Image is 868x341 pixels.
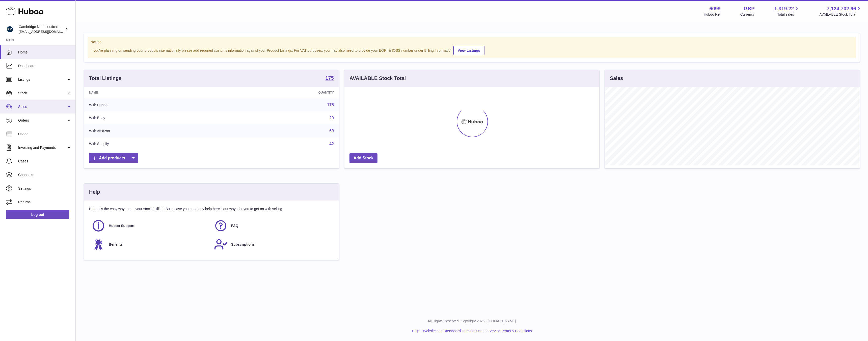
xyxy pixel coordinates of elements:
a: Service Terms & Conditions [489,329,532,333]
span: [EMAIL_ADDRESS][DOMAIN_NAME] [19,30,74,34]
h3: Help [89,189,100,195]
td: With Amazon [84,124,224,137]
h3: AVAILABLE Stock Total [349,75,406,82]
span: Cases [18,159,72,164]
a: Log out [6,210,69,219]
a: Add Stock [349,153,377,163]
div: If you're planning on sending your products internationally please add required customs informati... [91,45,853,55]
a: Subscriptions [214,238,331,251]
strong: Notice [91,40,853,44]
td: With Shopify [84,137,224,151]
span: Orders [18,118,66,123]
a: 175 [327,103,334,107]
strong: 175 [325,75,334,80]
a: Huboo Support [92,219,209,233]
div: Currency [740,12,755,17]
span: Dashboard [18,64,72,68]
span: Total sales [777,12,800,17]
span: 1,319.22 [774,5,794,12]
span: Stock [18,91,66,96]
a: 7,124,702.96 AVAILABLE Stock Total [819,5,862,17]
a: 69 [329,129,334,133]
a: Help [412,329,419,333]
p: All Rights Reserved. Copyright 2025 - [DOMAIN_NAME] [80,319,864,324]
span: Returns [18,200,72,205]
p: Huboo is the easy way to get your stock fulfilled. But incase you need any help here's our ways f... [89,207,334,211]
a: 20 [329,116,334,120]
div: Huboo Ref [704,12,721,17]
td: With Ebay [84,111,224,125]
th: Name [84,87,224,98]
span: Benefits [109,242,123,247]
span: Subscriptions [231,242,255,247]
a: Website and Dashboard Terms of Use [423,329,482,333]
a: 175 [325,75,334,81]
li: and [421,329,532,333]
span: Settings [18,186,72,191]
a: FAQ [214,219,331,233]
span: Sales [18,104,66,109]
a: 1,319.22 Total sales [774,5,800,17]
h3: Total Listings [89,75,122,82]
h3: Sales [610,75,623,82]
img: huboo@camnutra.com [6,25,14,33]
span: Invoicing and Payments [18,145,66,150]
span: FAQ [231,223,238,228]
a: View Listings [453,46,484,55]
span: Listings [18,77,66,82]
td: With Huboo [84,98,224,111]
span: Huboo Support [109,223,134,228]
th: Quantity [224,87,339,98]
span: Usage [18,132,72,136]
a: Add products [89,153,138,163]
span: AVAILABLE Stock Total [819,12,862,17]
span: Home [18,50,72,55]
div: Cambridge Nutraceuticals Ltd [19,24,64,34]
span: Channels [18,173,72,177]
a: 42 [329,142,334,146]
strong: 6099 [709,5,721,12]
a: Benefits [92,238,209,251]
strong: GBP [744,5,754,12]
span: 7,124,702.96 [827,5,856,12]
